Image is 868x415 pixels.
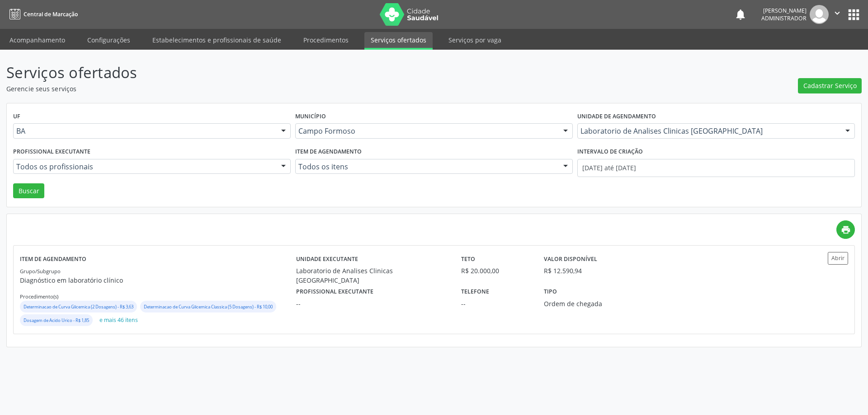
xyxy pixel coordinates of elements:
i: print [841,225,851,235]
p: Diagnóstico em laboratório clínico [20,275,296,285]
span: Todos os profissionais [16,162,272,171]
label: Tipo [544,285,557,299]
button: apps [846,7,862,23]
span: Campo Formoso [298,126,554,135]
label: UF [13,110,20,124]
span: Cadastrar Serviço [803,81,857,90]
small: Grupo/Subgrupo [20,268,61,275]
div: R$ 12.590,94 [544,266,582,275]
span: BA [16,126,272,135]
p: Gerencie seus serviços [6,84,605,93]
label: Item de agendamento [295,145,362,159]
button: Cadastrar Serviço [798,78,862,93]
label: Telefone [461,285,489,299]
small: Determinacao de Curva Glicemica (2 Dosagens) - R$ 3,63 [24,304,133,310]
label: Unidade executante [296,252,358,266]
label: Profissional executante [296,285,373,299]
a: Central de Marcação [6,7,78,22]
input: Selecione um intervalo [577,159,855,177]
div: -- [296,299,449,308]
label: Valor disponível [544,252,597,266]
label: Teto [461,252,475,266]
a: Configurações [81,32,137,48]
div: Laboratorio de Analises Clinicas [GEOGRAPHIC_DATA] [296,266,449,285]
button: Abrir [828,252,848,264]
a: print [836,220,855,239]
label: Profissional executante [13,145,90,159]
button: e mais 46 itens [96,314,142,326]
div: [PERSON_NAME] [761,7,807,14]
small: Procedimento(s) [20,293,58,300]
div: Ordem de chegada [544,299,655,308]
div: -- [461,299,531,308]
img: img [810,5,829,24]
p: Serviços ofertados [6,61,605,84]
span: Administrador [761,14,807,22]
label: Item de agendamento [20,252,86,266]
i:  [832,8,842,18]
label: Unidade de agendamento [577,110,656,124]
label: Município [295,110,326,124]
button:  [829,5,846,24]
button: notifications [734,8,747,21]
a: Procedimentos [297,32,355,48]
button: Buscar [13,183,44,199]
a: Estabelecimentos e profissionais de saúde [146,32,288,48]
span: Central de Marcação [24,10,78,18]
a: Serviços ofertados [364,32,433,50]
span: Todos os itens [298,162,554,171]
small: Determinacao de Curva Glicemica Classica (5 Dosagens) - R$ 10,00 [144,304,273,310]
a: Serviços por vaga [442,32,508,48]
label: Intervalo de criação [577,145,643,159]
div: R$ 20.000,00 [461,266,531,275]
small: Dosagem de Acido Urico - R$ 1,85 [24,317,89,323]
a: Acompanhamento [3,32,71,48]
span: Laboratorio de Analises Clinicas [GEOGRAPHIC_DATA] [580,126,836,135]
